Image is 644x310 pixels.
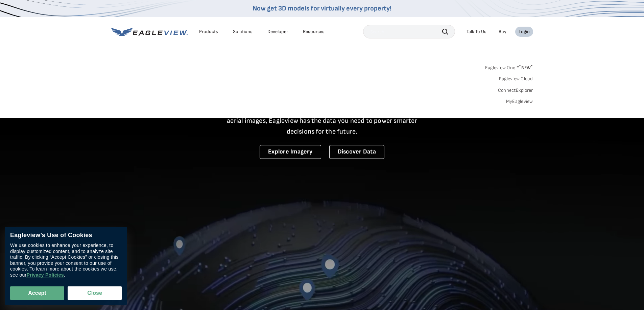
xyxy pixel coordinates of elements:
a: Privacy Policies [26,272,64,278]
div: We use cookies to enhance your experience, to display customized content, and to analyze site tra... [10,243,122,278]
button: Accept [10,286,64,300]
a: Now get 3D models for virtually every property! [253,4,391,12]
div: Products [199,29,218,35]
div: Resources [303,29,325,35]
p: A new era starts here. Built on more than 3.5 billion high-resolution aerial images, Eagleview ha... [219,105,426,137]
div: Talk To Us [467,29,486,35]
a: Explore Imagery [260,145,321,159]
button: Close [68,286,122,300]
a: Buy [499,29,506,35]
a: MyEagleview [506,98,533,105]
div: Login [519,29,530,35]
a: Eagleview Cloud [499,76,533,82]
a: ConnectExplorer [498,87,533,93]
div: Solutions [233,29,253,35]
a: Discover Data [329,145,384,159]
input: Search [363,25,455,38]
a: Eagleview One™*NEW* [485,63,533,71]
span: NEW [519,65,533,71]
a: Developer [267,29,288,35]
div: Eagleview’s Use of Cookies [10,232,122,239]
